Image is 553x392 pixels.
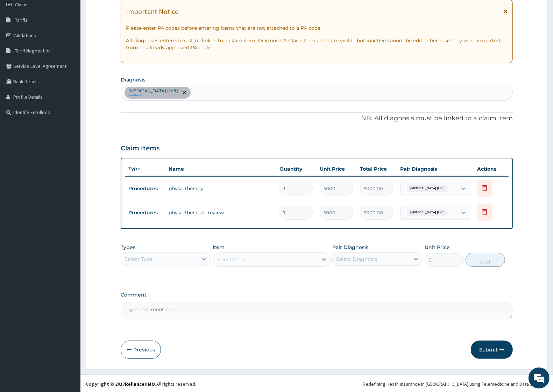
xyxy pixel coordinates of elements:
[165,206,276,220] td: physiotherapist review
[425,244,450,251] label: Unit Price
[128,88,178,94] p: [MEDICAL_DATA] [Left]
[41,88,97,159] span: We're online!
[13,35,28,52] img: d_794563401_company_1708531726252_794563401
[276,162,316,176] th: Quantity
[397,162,474,176] th: Pair Diagnosis
[125,162,165,175] th: Type
[471,341,513,359] button: Submit
[15,1,29,8] span: Claims
[407,209,448,216] span: [MEDICAL_DATA] [Left]
[121,76,146,83] label: Diagnosis
[165,181,276,195] td: physiotherapy
[121,145,159,152] h3: Claim Items
[36,39,118,48] div: Chat with us now
[128,94,178,97] small: confirmed
[125,206,165,219] td: Procedures
[126,24,508,31] p: Please enter PA codes before entering items that are not attached to a PA code
[86,381,156,387] strong: Copyright © 2017 .
[316,162,356,176] th: Unit Price
[121,114,513,123] p: NB: All diagnosis must be linked to a claim item
[115,3,132,20] div: Minimize live chat window
[126,8,178,15] h1: Important Notice
[181,90,187,96] span: remove selection option
[15,17,28,23] span: Tariffs
[474,162,509,176] th: Actions
[336,256,377,263] div: Select Diagnosis
[165,162,276,176] th: Name
[125,182,165,195] td: Procedures
[466,253,505,267] button: Add
[126,37,508,51] p: All diagnoses entered must be linked to a claim item. Diagnosis & Claim Items that are visible bu...
[15,48,51,54] span: Tariff Negotiation
[125,381,155,387] a: RelianceHMO
[407,185,448,192] span: [MEDICAL_DATA] [Left]
[363,380,548,387] div: Redefining Heath Insurance in [GEOGRAPHIC_DATA] using Telemedicine and Data Science!
[121,244,135,250] label: Types
[356,162,397,176] th: Total Price
[121,341,161,359] button: Previous
[121,292,513,298] label: Comment
[213,244,225,251] label: Item
[332,244,368,251] label: Pair Diagnosis
[125,256,153,263] div: Select Type
[3,191,133,215] textarea: Type your message and hit 'Enter'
